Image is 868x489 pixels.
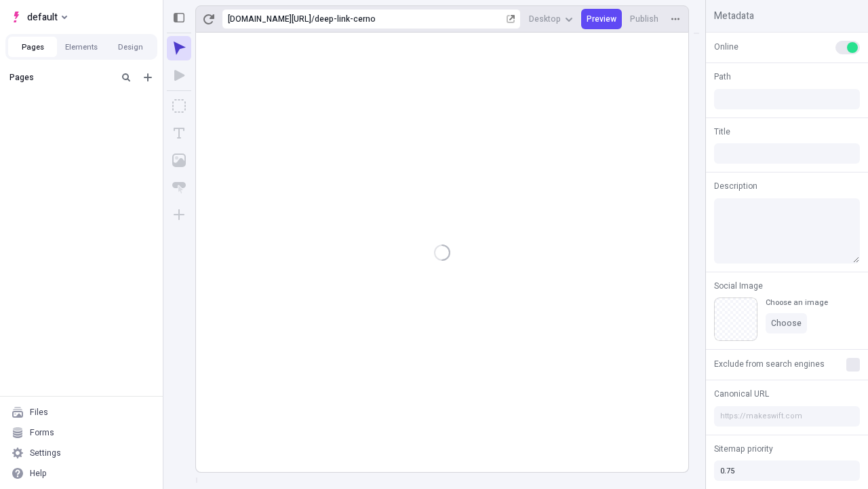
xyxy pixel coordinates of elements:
[311,14,315,24] div: /
[30,407,48,418] div: Files
[771,318,802,329] span: Choose
[167,175,191,200] button: Button
[228,14,311,24] div: [URL][DOMAIN_NAME]
[714,180,757,192] span: Description
[714,443,773,455] span: Sitemap priority
[8,37,57,57] button: Pages
[30,468,47,479] div: Help
[630,14,658,24] span: Publish
[524,9,578,29] button: Desktop
[587,14,616,24] span: Preview
[714,41,738,53] span: Online
[714,280,763,292] span: Social Image
[167,148,191,173] button: Image
[140,69,156,86] button: Add new
[766,297,828,308] div: Choose an image
[714,71,731,83] span: Path
[5,7,73,27] button: Select site
[30,448,61,458] div: Settings
[714,126,730,138] span: Title
[714,406,860,427] input: https://makeswift.com
[9,72,113,83] div: Pages
[714,358,825,370] span: Exclude from search engines
[27,9,58,25] span: default
[529,14,561,24] span: Desktop
[714,388,769,400] span: Canonical URL
[167,121,191,145] button: Text
[766,313,807,333] button: Choose
[625,9,664,29] button: Publish
[167,94,191,118] button: Box
[30,427,54,438] div: Forms
[581,9,622,29] button: Preview
[106,37,155,57] button: Design
[57,37,106,57] button: Elements
[315,14,504,24] div: deep-link-cerno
